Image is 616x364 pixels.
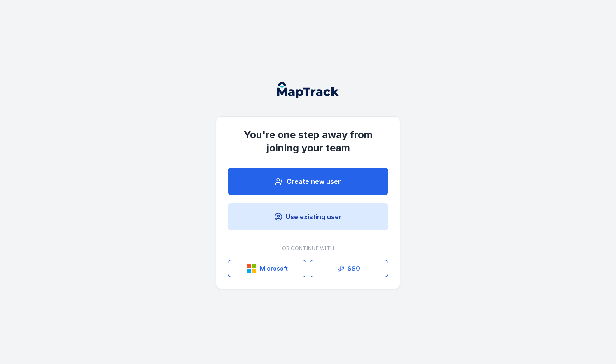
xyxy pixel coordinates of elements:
a: SSO [310,260,388,277]
div: Or continue with [228,240,388,257]
nav: Global [264,82,352,98]
h1: You're one step away from joining your team [228,128,388,155]
a: Create new user [228,168,388,195]
a: Use existing user [228,203,388,230]
button: Microsoft [228,260,306,277]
